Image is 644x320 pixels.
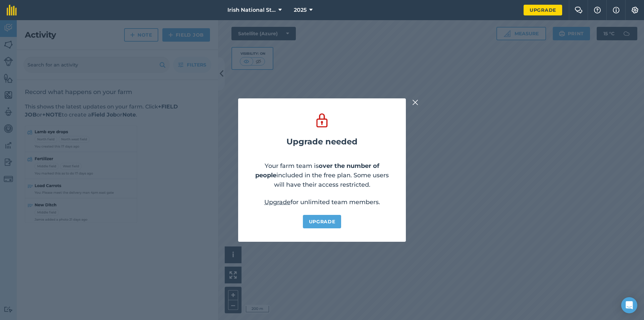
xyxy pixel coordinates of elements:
img: A cog icon [631,7,639,13]
span: 2025 [294,6,307,14]
a: Upgrade [264,198,290,206]
div: Open Intercom Messenger [621,297,637,313]
a: Upgrade [524,5,562,15]
span: Irish National Stud [227,6,276,14]
a: Upgrade [303,215,341,228]
img: Two speech bubbles overlapping with the left bubble in the forefront [575,7,583,13]
img: svg+xml;base64,PHN2ZyB4bWxucz0iaHR0cDovL3d3dy53My5vcmcvMjAwMC9zdmciIHdpZHRoPSIyMiIgaGVpZ2h0PSIzMC... [412,98,418,106]
p: Your farm team is included in the free plan. Some users will have their access restricted. [252,161,392,189]
p: for unlimited team members. [264,197,380,207]
img: svg+xml;base64,PHN2ZyB4bWxucz0iaHR0cDovL3d3dy53My5vcmcvMjAwMC9zdmciIHdpZHRoPSIxNyIgaGVpZ2h0PSIxNy... [613,6,620,14]
h2: Upgrade needed [286,137,358,146]
img: A question mark icon [593,7,601,13]
img: fieldmargin Logo [7,5,17,15]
